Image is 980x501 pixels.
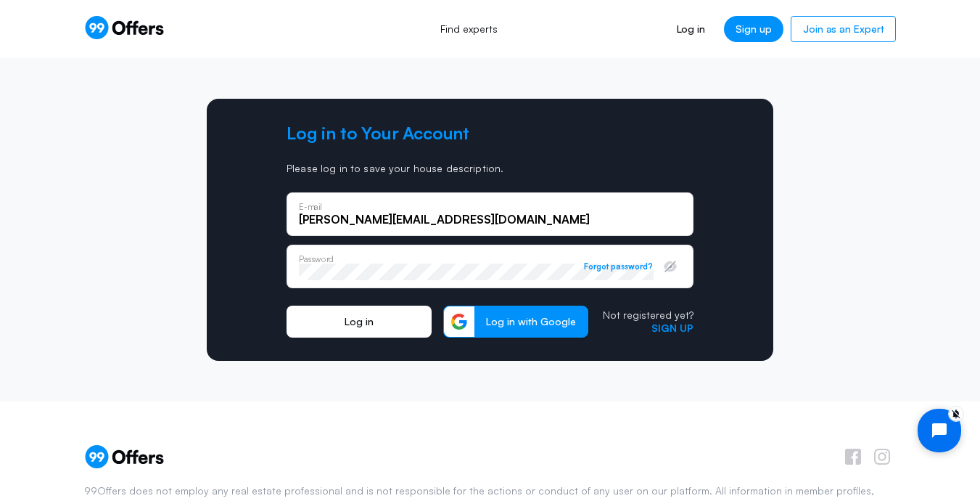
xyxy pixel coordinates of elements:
button: Forgot password? [584,261,653,272]
a: Sign up [651,322,693,334]
p: Please log in to save your house description. [287,162,693,175]
p: Password [299,255,334,263]
button: Log in [287,306,432,338]
p: E-mail [299,203,321,211]
a: Find experts [424,13,514,45]
a: Log in [665,16,717,42]
a: Join as an Expert [791,16,896,42]
iframe: Tidio Chat [905,396,973,465]
button: Log in with Google [443,306,588,338]
p: Not registered yet? [603,309,693,322]
span: Log in with Google [474,315,588,328]
a: Sign up [724,16,783,42]
h2: Log in to Your Account [287,122,693,144]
